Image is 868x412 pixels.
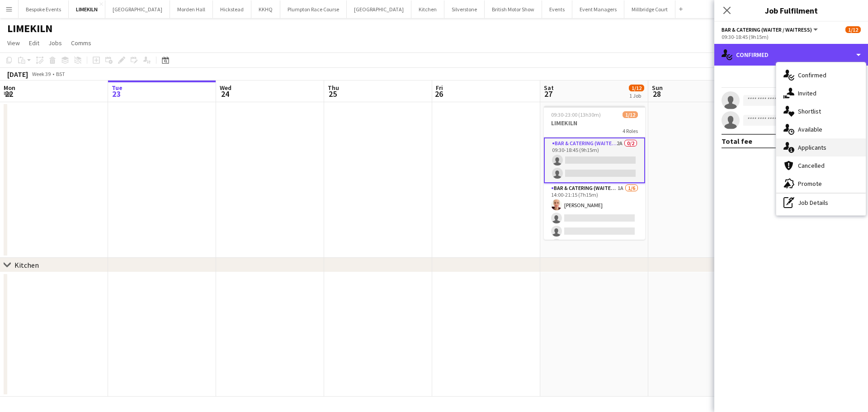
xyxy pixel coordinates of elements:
button: Kitchen [411,0,444,18]
div: Kitchen [14,260,39,270]
span: Bar & Catering (Waiter / waitress) [722,26,812,33]
button: KKHQ [251,0,280,18]
span: 27 [542,89,554,99]
div: 09:30-18:45 (9h15m) [722,33,861,40]
span: Comms [71,39,91,47]
div: Job Details [776,194,866,212]
button: [GEOGRAPHIC_DATA] [347,0,411,18]
span: 09:30-23:00 (13h30m) [551,111,601,118]
button: [GEOGRAPHIC_DATA] [105,0,170,18]
span: 1/12 [623,111,638,118]
button: Silverstone [444,0,485,18]
button: Bespoke Events [19,0,69,18]
button: Bar & Catering (Waiter / waitress) [722,26,819,33]
span: Fri [436,84,443,92]
button: Event Managers [572,0,624,18]
span: Sat [544,84,554,92]
h3: LIMEKILN [544,119,645,127]
span: Confirmed [798,71,826,79]
span: Invited [798,89,816,97]
button: Millbridge Court [624,0,675,18]
span: Shortlist [798,107,821,115]
a: Jobs [45,37,66,49]
span: Cancelled [798,161,825,170]
span: Week 39 [30,71,52,77]
span: Tue [112,84,123,92]
span: Promote [798,180,822,188]
app-card-role: Bar & Catering (Waiter / waitress)1A1/614:00-21:15 (7h15m)[PERSON_NAME] [544,183,645,279]
span: Thu [328,84,339,92]
div: 1 Job [629,92,644,99]
button: Events [542,0,572,18]
button: LIMEKILN [69,0,105,18]
span: 22 [2,89,15,99]
button: Plumpton Race Course [280,0,347,18]
span: 24 [218,89,231,99]
span: 1/12 [629,85,644,91]
span: Jobs [48,39,62,47]
span: 26 [434,89,443,99]
span: Wed [220,84,231,92]
h3: Job Fulfilment [714,5,868,16]
span: Available [798,125,822,133]
span: 28 [651,89,663,99]
a: Edit [25,37,43,49]
span: 25 [326,89,339,99]
button: Hickstead [213,0,251,18]
app-job-card: 09:30-23:00 (13h30m)1/12LIMEKILN4 RolesBar & Catering (Waiter / waitress)2A0/209:30-18:45 (9h15m)... [544,106,645,240]
a: Comms [67,37,95,49]
span: Mon [4,84,15,92]
a: View [4,37,24,49]
span: Edit [29,39,39,47]
div: Total fee [722,137,752,146]
span: Sun [652,84,663,92]
span: 1/12 [845,26,861,33]
div: BST [56,71,65,77]
span: 4 Roles [623,128,638,134]
span: 23 [110,89,123,99]
div: Confirmed [714,44,868,66]
span: Applicants [798,143,826,152]
button: British Motor Show [485,0,542,18]
div: [DATE] [7,70,28,79]
app-card-role: Bar & Catering (Waiter / waitress)2A0/209:30-18:45 (9h15m) [544,137,645,183]
button: Morden Hall [170,0,213,18]
span: View [7,39,20,47]
h1: LIMEKILN [7,22,52,35]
